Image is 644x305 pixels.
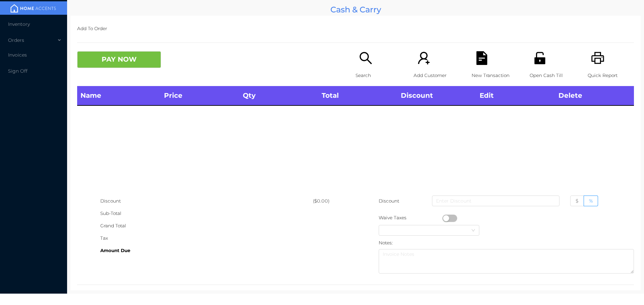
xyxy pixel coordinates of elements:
i: icon: file-text [475,51,489,65]
i: icon: user-add [417,51,431,65]
th: Name [77,86,161,105]
i: icon: printer [591,51,605,65]
div: Waive Taxes [379,212,442,224]
img: mainBanner [8,3,58,13]
button: PAY NOW [77,51,161,68]
span: % [589,198,593,204]
th: Delete [555,86,634,105]
p: Search [356,69,402,82]
th: Qty [239,86,318,105]
div: Amount Due [100,244,313,257]
span: Invoices [8,52,27,58]
th: Discount [397,86,476,105]
p: Add To Order [77,22,634,35]
span: Sign Off [8,68,28,74]
p: Quick Report [588,69,634,82]
p: New Transaction [472,69,518,82]
p: Open Cash Till [530,69,576,82]
th: Edit [476,86,555,105]
p: Discount [379,195,400,207]
th: Price [161,86,239,105]
label: Notes: [379,240,393,245]
span: $ [576,198,579,204]
i: icon: search [359,51,373,65]
div: Tax [100,232,313,244]
div: ($0.00) [313,195,356,207]
input: Enter Discount [432,196,559,206]
p: Add Customer [414,69,460,82]
span: Inventory [8,21,30,27]
th: Total [318,86,397,105]
div: Discount [100,195,313,207]
div: Sub-Total [100,207,313,220]
div: Cash & Carry [70,3,641,16]
i: icon: unlock [533,51,547,65]
i: icon: down [471,228,475,233]
div: Grand Total [100,220,313,232]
